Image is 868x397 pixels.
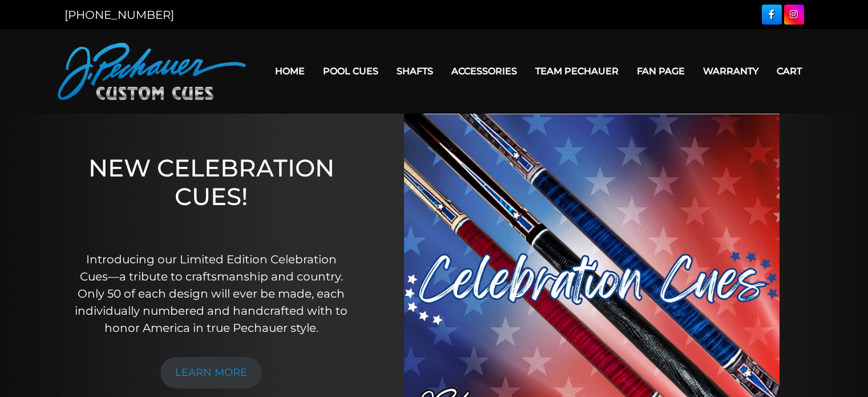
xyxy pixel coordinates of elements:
[694,57,768,86] a: Warranty
[314,57,387,86] a: Pool Cues
[58,43,246,100] img: Pechauer Custom Cues
[442,57,526,86] a: Accessories
[64,8,174,22] a: [PHONE_NUMBER]
[628,57,694,86] a: Fan Page
[526,57,628,86] a: Team Pechauer
[71,154,352,235] h1: NEW CELEBRATION CUES!
[266,57,314,86] a: Home
[768,57,811,86] a: Cart
[71,251,352,336] p: Introducing our Limited Edition Celebration Cues—a tribute to craftsmanship and country. Only 50 ...
[387,57,442,86] a: Shafts
[160,357,262,388] a: LEARN MORE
